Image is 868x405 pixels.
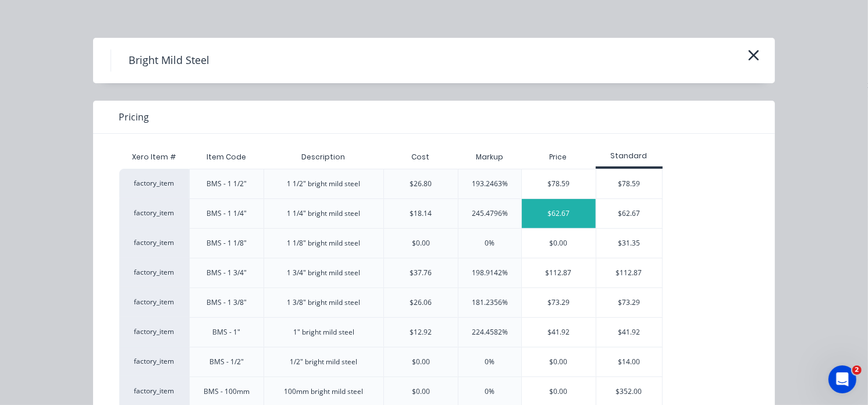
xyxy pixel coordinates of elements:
div: 1 1/4" bright mild steel [287,208,361,219]
div: $62.67 [522,199,596,228]
div: 224.4582% [472,327,508,337]
div: $73.29 [596,288,662,317]
div: factory_item [119,228,189,258]
span: 2 [852,365,862,375]
div: BMS - 1" [213,327,241,337]
div: factory_item [119,287,189,317]
div: 1" bright mild steel [293,327,354,337]
div: $14.00 [596,347,662,376]
div: BMS - 1 3/4" [207,268,247,278]
div: $0.00 [522,347,596,376]
div: 0% [485,386,495,397]
div: 1/2" bright mild steel [290,357,358,367]
div: 1 1/8" bright mild steel [287,238,361,248]
div: $41.92 [522,318,596,347]
div: $18.14 [410,208,432,219]
div: Price [521,145,596,169]
div: 1 3/4" bright mild steel [287,268,361,278]
div: factory_item [119,169,189,198]
div: 245.4796% [472,208,508,219]
div: $41.92 [596,318,662,347]
div: $73.29 [522,288,596,317]
div: Xero Item # [119,145,189,169]
iframe: Intercom live chat [828,365,856,393]
div: Standard [596,151,663,161]
div: 0% [485,238,495,248]
div: $26.06 [410,297,432,308]
div: Description [293,143,355,172]
div: Cost [383,145,458,169]
div: BMS - 1 1/2" [207,179,247,189]
div: $12.92 [410,327,432,337]
div: $31.35 [596,229,662,258]
div: BMS - 1/2" [209,357,244,367]
div: $78.59 [596,169,662,198]
div: $0.00 [412,357,430,367]
div: 1 1/2" bright mild steel [287,179,361,189]
div: factory_item [119,258,189,287]
div: $112.87 [522,258,596,287]
div: 193.2463% [472,179,508,189]
div: 198.9142% [472,268,508,278]
div: $0.00 [412,238,430,248]
div: $26.80 [410,179,432,189]
div: BMS - 1 3/8" [207,297,247,308]
div: factory_item [119,198,189,228]
div: $112.87 [596,258,662,287]
div: 181.2356% [472,297,508,308]
div: 100mm bright mild steel [284,386,364,397]
div: $0.00 [412,386,430,397]
div: factory_item [119,317,189,347]
div: $62.67 [596,199,662,228]
div: $0.00 [522,229,596,258]
div: Item Code [197,143,255,172]
div: BMS - 1 1/8" [207,238,247,248]
div: BMS - 1 1/4" [207,208,247,219]
div: 0% [485,357,495,367]
div: BMS - 100mm [204,386,250,397]
div: 1 3/8" bright mild steel [287,297,361,308]
div: Markup [458,145,521,169]
div: factory_item [119,347,189,376]
span: Pricing [119,110,149,124]
div: $37.76 [410,268,432,278]
div: $78.59 [522,169,596,198]
h4: Bright Mild Steel [111,49,227,72]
